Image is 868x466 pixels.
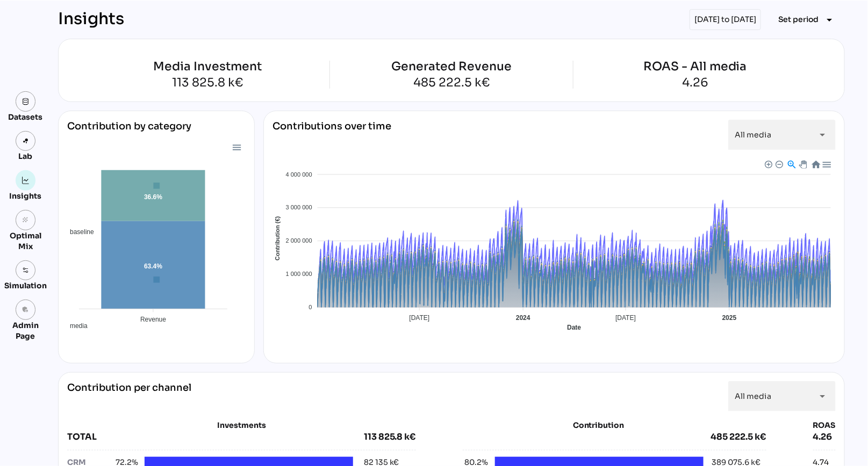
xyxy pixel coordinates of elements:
div: Zoom In [764,160,772,168]
tspan: 2025 [722,315,737,322]
tspan: 2024 [516,315,530,322]
div: Insights [10,191,42,201]
i: admin_panel_settings [22,306,30,314]
div: Panning [799,161,806,167]
div: Datasets [9,112,43,122]
div: Lab [14,151,38,162]
div: 113 825.8 k€ [364,431,416,443]
div: [DATE] to [DATE] [690,9,761,30]
div: Menu [232,142,241,151]
button: Expand "Set period" [770,10,845,30]
div: 4.26 [643,77,747,89]
span: All media [735,391,771,401]
tspan: 4 000 000 [286,171,312,178]
span: baseline [62,228,94,236]
div: 485 222.5 k€ [391,77,512,89]
div: Admin Page [4,320,47,341]
i: grain [22,216,30,224]
div: ROAS - All media [643,61,747,72]
i: arrow_drop_down [816,128,829,141]
img: data.svg [22,98,30,105]
text: Contribution (€) [274,216,281,261]
span: media [62,322,88,330]
div: Contributions over time [272,120,391,150]
div: Generated Revenue [391,61,512,72]
div: Insights [58,9,124,30]
div: Zoom Out [775,160,783,168]
span: Set period [778,13,819,26]
div: Contribution by category [67,120,246,141]
tspan: 1 000 000 [286,271,312,277]
i: arrow_drop_down [823,13,836,26]
div: Contribution [490,420,708,431]
text: Date [567,324,581,331]
div: Contribution per channel [67,381,191,411]
div: 485 222.5 k€ [711,431,766,443]
div: Investments [67,420,416,431]
div: Simulation [4,280,47,291]
tspan: [DATE] [615,315,636,322]
i: arrow_drop_down [816,390,829,403]
div: Reset Zoom [811,159,820,169]
tspan: Revenue [140,316,166,324]
span: All media [735,130,771,140]
div: ROAS [813,420,836,431]
div: 113 825.8 k€ [86,77,329,89]
div: 4.26 [813,431,836,443]
div: Selection Zoom [787,159,796,169]
img: settings.svg [22,267,30,274]
div: Menu [822,159,831,169]
tspan: 2 000 000 [286,238,312,244]
img: graph.svg [22,177,30,184]
tspan: 3 000 000 [286,205,312,211]
div: TOTAL [67,431,364,443]
tspan: 0 [309,304,312,310]
tspan: [DATE] [410,315,430,322]
img: lab.svg [22,137,30,145]
div: Optimal Mix [4,230,47,252]
div: Media Investment [86,61,329,72]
